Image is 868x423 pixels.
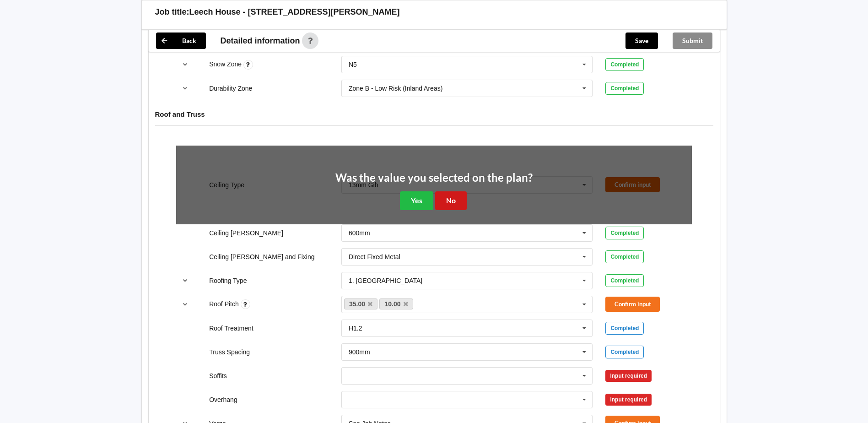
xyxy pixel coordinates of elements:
div: 900mm [349,349,370,355]
div: Completed [605,227,644,239]
h3: Job title: [155,7,189,17]
div: Completed [605,82,644,95]
label: Overhang [209,396,237,403]
div: 1. [GEOGRAPHIC_DATA] [349,277,422,284]
h4: Roof and Truss [155,110,713,119]
div: Zone B - Low Risk (Inland Areas) [349,85,442,92]
a: 10.00 [379,298,413,309]
button: reference-toggle [176,296,194,313]
label: Ceiling [PERSON_NAME] [209,229,283,237]
div: Completed [605,346,644,358]
button: No [435,191,467,210]
div: Direct Fixed Metal [349,254,400,260]
div: Completed [605,58,644,71]
div: Completed [605,274,644,287]
button: reference-toggle [176,272,194,289]
div: Completed [605,322,644,335]
button: Back [156,33,206,49]
div: H1.2 [349,325,362,331]
h3: Leech House - [STREET_ADDRESS][PERSON_NAME] [189,7,400,17]
div: N5 [349,61,357,68]
label: Soffits [209,372,227,380]
label: Roof Treatment [209,325,253,332]
label: Ceiling [PERSON_NAME] and Fixing [209,253,314,260]
button: reference-toggle [176,80,194,97]
label: Snow Zone [209,60,243,68]
label: Roof Pitch [209,300,240,308]
div: 600mm [349,230,370,236]
a: 35.00 [344,298,378,309]
button: reference-toggle [176,56,194,73]
button: Confirm input [605,297,660,312]
div: Input required [605,394,652,406]
button: Yes [400,191,433,210]
span: Detailed information [221,37,300,45]
label: Roofing Type [209,277,247,284]
button: Save [625,33,658,49]
label: Truss Spacing [209,348,250,356]
label: Durability Zone [209,85,252,92]
div: Completed [605,250,644,263]
div: Input required [605,370,652,382]
h2: Was the value you selected on the plan? [335,171,533,185]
